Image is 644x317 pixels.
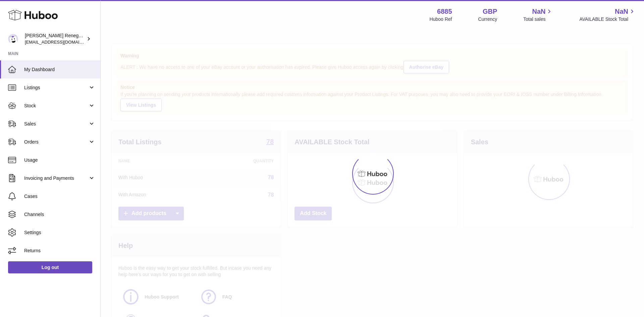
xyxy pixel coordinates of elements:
span: Orders [24,139,88,145]
span: NaN [532,7,545,16]
strong: 6885 [437,7,452,16]
span: AVAILABLE Stock Total [579,16,636,22]
div: [PERSON_NAME] Renegade Productions -UK account [25,33,85,45]
span: My Dashboard [24,66,95,73]
span: Total sales [523,16,553,22]
span: Sales [24,121,88,127]
span: Settings [24,229,95,236]
div: Currency [478,16,497,22]
span: Stock [24,103,88,109]
a: Log out [8,261,92,273]
strong: GBP [483,7,497,16]
span: Cases [24,193,95,200]
span: Returns [24,248,95,254]
span: Channels [24,211,95,218]
img: internalAdmin-6885@internal.huboo.com [8,34,18,44]
span: [EMAIL_ADDRESS][DOMAIN_NAME] [25,39,99,45]
span: NaN [615,7,628,16]
span: Usage [24,157,95,163]
div: Huboo Ref [430,16,452,22]
span: Listings [24,85,88,91]
a: NaN AVAILABLE Stock Total [579,7,636,22]
span: Invoicing and Payments [24,175,88,181]
a: NaN Total sales [523,7,553,22]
